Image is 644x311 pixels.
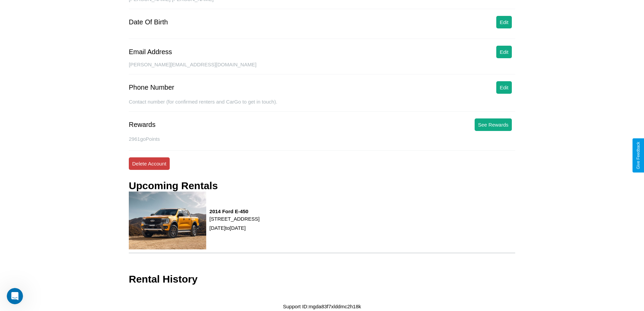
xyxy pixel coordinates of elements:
button: See Rewards [475,118,512,131]
div: Phone Number [129,84,174,91]
p: Support ID: mgda83f7xlddmc2h18k [283,302,361,311]
button: Delete Account [129,157,170,170]
button: Edit [496,81,512,94]
div: Email Address [129,48,172,56]
button: Edit [496,16,512,28]
div: [PERSON_NAME][EMAIL_ADDRESS][DOMAIN_NAME] [129,62,515,74]
iframe: Intercom live chat [7,288,23,304]
p: [DATE] to [DATE] [210,223,260,232]
div: Rewards [129,121,156,129]
p: 2961 goPoints [129,134,515,143]
p: [STREET_ADDRESS] [210,214,260,223]
div: Contact number (for confirmed renters and CarGo to get in touch). [129,99,515,112]
img: rental [129,192,206,249]
h3: Rental History [129,273,197,285]
div: Date Of Birth [129,18,168,26]
h3: 2014 Ford E-450 [210,208,260,214]
h3: Upcoming Rentals [129,180,218,192]
button: Edit [496,46,512,58]
div: Give Feedback [636,142,641,169]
